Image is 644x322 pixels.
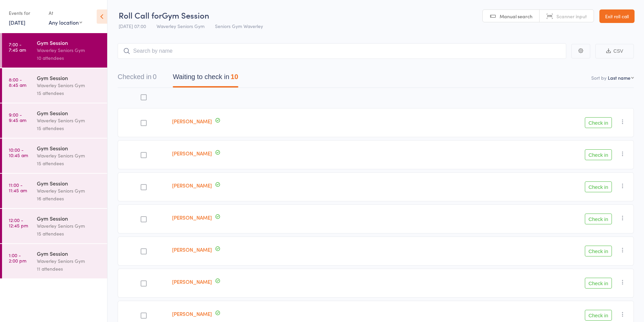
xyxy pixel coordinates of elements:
[2,139,107,173] a: 10:00 -10:45 amGym SessionWaverley Seniors Gym15 attendees
[37,222,101,230] div: Waverley Seniors Gym
[173,70,238,88] button: Waiting to check in10
[599,9,635,23] a: Exit roll call
[37,89,101,97] div: 15 attendees
[37,195,101,202] div: 16 attendees
[172,214,212,221] a: [PERSON_NAME]
[37,230,101,238] div: 15 attendees
[119,23,146,29] span: [DATE] 07:00
[231,73,238,80] div: 10
[591,74,606,81] label: Sort by
[585,117,612,128] button: Check in
[2,244,107,278] a: 1:00 -2:00 pmGym SessionWaverley Seniors Gym11 attendees
[37,117,101,124] div: Waverley Seniors Gym
[49,7,82,19] div: At
[595,44,634,58] button: CSV
[585,310,612,321] button: Check in
[2,103,107,138] a: 9:00 -9:45 amGym SessionWaverley Seniors Gym15 attendees
[153,73,157,80] div: 0
[37,265,101,273] div: 11 attendees
[2,174,107,208] a: 11:00 -11:45 amGym SessionWaverley Seniors Gym16 attendees
[9,7,42,19] div: Events for
[2,68,107,103] a: 8:00 -8:45 amGym SessionWaverley Seniors Gym15 attendees
[172,118,212,125] a: [PERSON_NAME]
[37,250,101,257] div: Gym Session
[37,46,101,54] div: Waverley Seniors Gym
[37,179,101,187] div: Gym Session
[585,149,612,160] button: Check in
[9,252,26,263] time: 1:00 - 2:00 pm
[585,181,612,192] button: Check in
[37,187,101,195] div: Waverley Seniors Gym
[608,74,630,81] div: Last name
[118,43,566,59] input: Search by name
[37,124,101,132] div: 15 attendees
[9,77,26,88] time: 8:00 - 8:45 am
[556,13,587,20] span: Scanner input
[9,42,26,52] time: 7:00 - 7:45 am
[37,144,101,152] div: Gym Session
[37,54,101,62] div: 10 attendees
[9,19,25,26] a: [DATE]
[9,112,26,123] time: 9:00 - 9:45 am
[37,159,101,167] div: 15 attendees
[37,39,101,46] div: Gym Session
[37,81,101,89] div: Waverley Seniors Gym
[172,246,212,253] a: [PERSON_NAME]
[37,152,101,159] div: Waverley Seniors Gym
[215,23,263,29] span: Seniors Gym Waverley
[37,109,101,117] div: Gym Session
[2,33,107,68] a: 7:00 -7:45 amGym SessionWaverley Seniors Gym10 attendees
[172,310,212,317] a: [PERSON_NAME]
[172,150,212,157] a: [PERSON_NAME]
[37,74,101,81] div: Gym Session
[585,214,612,224] button: Check in
[172,278,212,285] a: [PERSON_NAME]
[118,70,157,88] button: Checked in0
[9,217,28,228] time: 12:00 - 12:45 pm
[37,215,101,222] div: Gym Session
[162,9,209,21] span: Gym Session
[119,9,162,21] span: Roll Call for
[37,257,101,265] div: Waverley Seniors Gym
[49,19,82,26] div: Any location
[585,246,612,256] button: Check in
[157,23,205,29] span: Waverley Seniors Gym
[172,182,212,189] a: [PERSON_NAME]
[2,209,107,243] a: 12:00 -12:45 pmGym SessionWaverley Seniors Gym15 attendees
[9,182,27,193] time: 11:00 - 11:45 am
[9,147,28,158] time: 10:00 - 10:45 am
[585,278,612,289] button: Check in
[500,13,532,20] span: Manual search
